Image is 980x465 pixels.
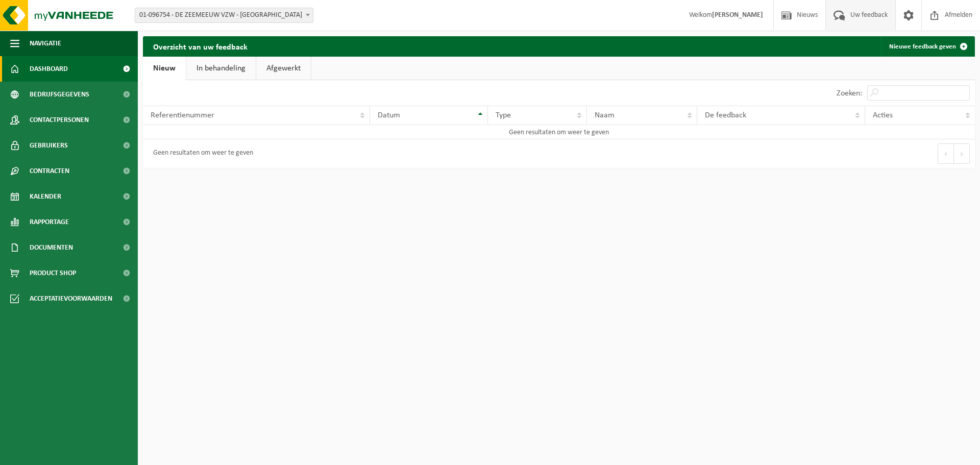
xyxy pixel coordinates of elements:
[881,36,974,57] a: Nieuwe feedback geven
[148,144,253,163] div: Geen resultaten om weer te geven
[30,209,69,235] span: Rapportage
[30,286,112,311] span: Acceptatievoorwaarden
[30,158,69,184] span: Contracten
[143,125,975,139] td: Geen resultaten om weer te geven
[143,36,258,56] h2: Overzicht van uw feedback
[705,111,746,119] span: De feedback
[30,31,61,56] span: Navigatie
[30,184,61,209] span: Kalender
[954,143,970,164] button: Next
[30,107,89,133] span: Contactpersonen
[30,133,68,158] span: Gebruikers
[30,260,76,286] span: Product Shop
[595,111,615,119] span: Naam
[837,89,862,97] label: Zoeken:
[378,111,400,119] span: Datum
[496,111,511,119] span: Type
[30,235,73,260] span: Documenten
[30,82,89,107] span: Bedrijfsgegevens
[30,56,68,82] span: Dashboard
[938,143,954,164] button: Previous
[135,8,313,22] span: 01-096754 - DE ZEEMEEUW VZW - SINT-JOZEFINSTITUUT - MIDDELKERKE
[135,8,313,23] span: 01-096754 - DE ZEEMEEUW VZW - SINT-JOZEFINSTITUUT - MIDDELKERKE
[143,57,186,80] a: Nieuw
[873,111,893,119] span: Acties
[151,111,214,119] span: Referentienummer
[256,57,311,80] a: Afgewerkt
[712,11,763,19] strong: [PERSON_NAME]
[186,57,256,80] a: In behandeling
